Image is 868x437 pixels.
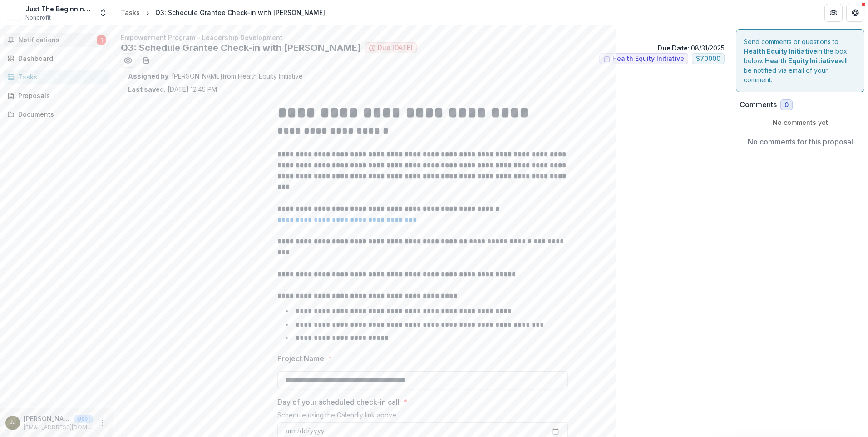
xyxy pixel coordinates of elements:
[121,8,140,17] div: Tasks
[4,70,109,84] a: Tasks
[744,47,817,55] strong: Health Equity Initiative
[765,57,838,65] strong: Health Equity Initiative
[25,4,93,14] div: Just The Beginning Inc
[657,44,688,52] strong: Due Date
[18,36,97,44] span: Notifications
[612,55,684,63] span: Health Equity Initiative
[824,4,843,22] button: Partners
[24,423,93,432] p: [EMAIL_ADDRESS][DOMAIN_NAME]
[657,43,725,53] p: : 08/31/2025
[128,72,168,80] strong: Assigned by
[117,6,143,19] a: Tasks
[139,53,153,68] button: download-word-button
[10,420,16,426] div: Jenice Jones
[378,44,413,52] span: Due [DATE]
[121,53,135,68] button: Preview 5e63c1ee-3029-4262-97ac-69e6d908d1a5.pdf
[277,353,324,364] p: Project Name
[97,4,109,22] button: Open entity switcher
[74,415,93,423] p: User
[97,417,108,428] button: More
[18,91,102,100] div: Proposals
[18,54,102,63] div: Dashboard
[18,109,102,119] div: Documents
[277,397,399,407] p: Day of your scheduled check-in call
[4,33,109,47] button: Notifications1
[97,35,106,45] span: 1
[784,101,789,109] span: 0
[736,29,864,92] div: Send comments or questions to in the box below. will be notified via email of your comment.
[117,6,329,19] nav: breadcrumb
[4,88,109,103] a: Proposals
[740,118,861,127] p: No comments yet
[277,411,568,422] div: Schedule using the Calendly link above
[740,100,777,109] h2: Comments
[4,107,109,122] a: Documents
[121,42,361,53] h2: Q3: Schedule Grantee Check-in with [PERSON_NAME]
[155,8,325,17] div: Q3: Schedule Grantee Check-in with [PERSON_NAME]
[4,51,109,66] a: Dashboard
[696,55,720,63] span: $ 70000
[128,84,217,94] p: [DATE] 12:45 PM
[128,85,166,93] strong: Last saved:
[121,33,725,42] p: Empowerment Program - Leadership Development
[7,5,22,20] img: Just The Beginning Inc
[24,414,71,423] p: [PERSON_NAME]
[25,14,51,22] span: Nonprofit
[748,136,853,147] p: No comments for this proposal
[846,4,864,22] button: Get Help
[128,71,717,81] p: : [PERSON_NAME] from Health Equity Initiative
[18,72,102,82] div: Tasks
